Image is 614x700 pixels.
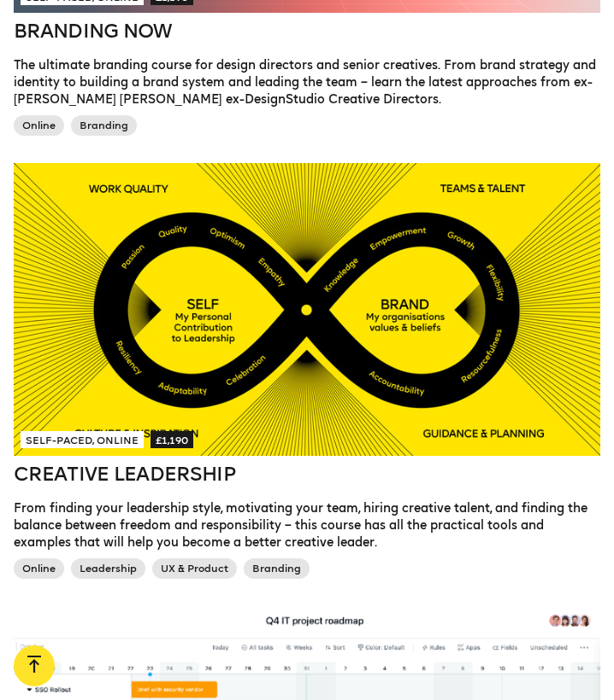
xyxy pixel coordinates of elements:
span: Branding [71,115,137,136]
p: The ultimate branding course for design directors and senior creatives. From brand strategy and i... [14,57,600,108]
span: UX & Product [152,558,237,579]
p: From finding your leadership style, motivating your team, hiring creative talent, and finding the... [14,500,600,551]
span: Online [14,115,64,136]
span: Online [14,558,64,579]
a: Self-paced, Online£1,190Creative LeadershipFrom finding your leadership style, motivating your te... [14,163,600,586]
span: Self-paced, Online [21,431,144,448]
h2: Creative Leadership [14,463,600,487]
span: Branding [244,558,310,579]
h2: Branding Now [14,20,600,44]
span: Leadership [71,558,145,579]
span: £1,190 [151,431,193,448]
